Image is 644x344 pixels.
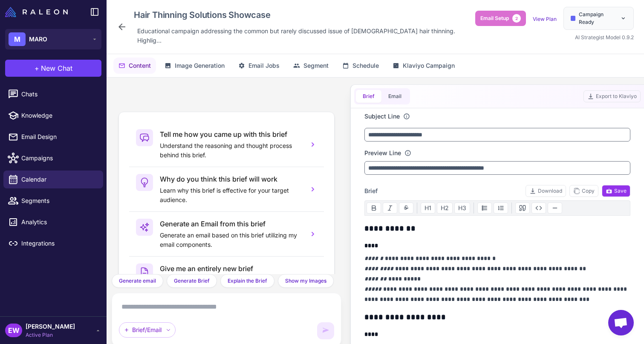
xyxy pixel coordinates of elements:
[387,58,460,74] button: Klaviyo Campaign
[608,310,634,335] a: Open chat
[573,187,595,195] span: Copy
[569,185,598,197] button: Copy
[175,61,225,70] span: Image Generation
[285,277,326,285] span: Show my Images
[112,274,163,288] button: Generate email
[3,85,103,103] a: Chats
[526,185,566,197] button: Download
[512,14,521,23] span: 2
[3,149,103,167] a: Campaigns
[160,141,302,160] p: Understand the reasoning and thought process behind this brief.
[160,231,302,249] p: Generate an email based on this brief utilizing my email components.
[5,324,22,337] div: EW
[5,29,101,49] button: MMARO
[583,90,641,102] button: Export to Klaviyo
[3,171,103,188] a: Calendar
[303,61,329,70] span: Segment
[3,234,103,252] a: Integrations
[352,61,379,70] span: Schedule
[475,11,526,26] button: Email Setup2
[5,60,101,77] button: +New Chat
[364,112,400,121] label: Subject Line
[364,148,401,158] label: Preview Line
[220,274,274,288] button: Explain the Brief
[159,58,230,74] button: Image Generation
[26,322,75,331] span: [PERSON_NAME]
[480,14,509,22] span: Email Setup
[21,90,96,99] span: Chats
[160,263,302,274] h3: Give me an entirely new brief
[5,7,68,17] img: Raleon Logo
[21,196,96,205] span: Segments
[21,111,96,120] span: Knowledge
[174,277,210,285] span: Generate Brief
[167,274,217,288] button: Generate Brief
[21,132,96,142] span: Email Design
[21,239,96,248] span: Integrations
[278,274,334,288] button: Show my Images
[21,175,96,184] span: Calendar
[381,90,408,103] button: Email
[3,107,103,124] a: Knowledge
[26,331,75,339] span: Active Plan
[160,129,302,139] h3: Tell me how you came up with this brief
[337,58,384,74] button: Schedule
[9,32,26,46] div: M
[437,202,453,214] button: H2
[228,277,267,285] span: Explain the Brief
[119,322,176,338] div: Brief/Email
[160,186,302,205] p: Learn why this brief is effective for your target audience.
[606,187,627,195] span: Save
[5,7,71,17] a: Raleon Logo
[3,192,103,210] a: Segments
[288,58,334,74] button: Segment
[248,61,280,70] span: Email Jobs
[579,11,617,26] span: Campaign Ready
[119,277,156,285] span: Generate email
[364,186,378,196] span: Brief
[41,63,72,73] span: New Chat
[134,25,475,47] div: Click to edit description
[160,174,302,184] h3: Why do you think this brief will work
[113,58,156,74] button: Content
[160,219,302,229] h3: Generate an Email from this brief
[233,58,285,74] button: Email Jobs
[421,202,435,214] button: H1
[403,61,455,70] span: Klaviyo Campaign
[137,26,472,45] span: Educational campaign addressing the common but rarely discussed issue of [DEMOGRAPHIC_DATA] hair ...
[29,35,47,44] span: MARO
[21,153,96,163] span: Campaigns
[129,61,151,70] span: Content
[356,90,381,103] button: Brief
[35,63,39,73] span: +
[575,34,634,40] span: AI Strategist Model 0.9.2
[533,16,557,22] a: View Plan
[130,7,475,23] div: Click to edit campaign name
[21,217,96,227] span: Analytics
[3,213,103,231] a: Analytics
[454,202,470,214] button: H3
[602,185,630,197] button: Save
[3,128,103,146] a: Email Design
